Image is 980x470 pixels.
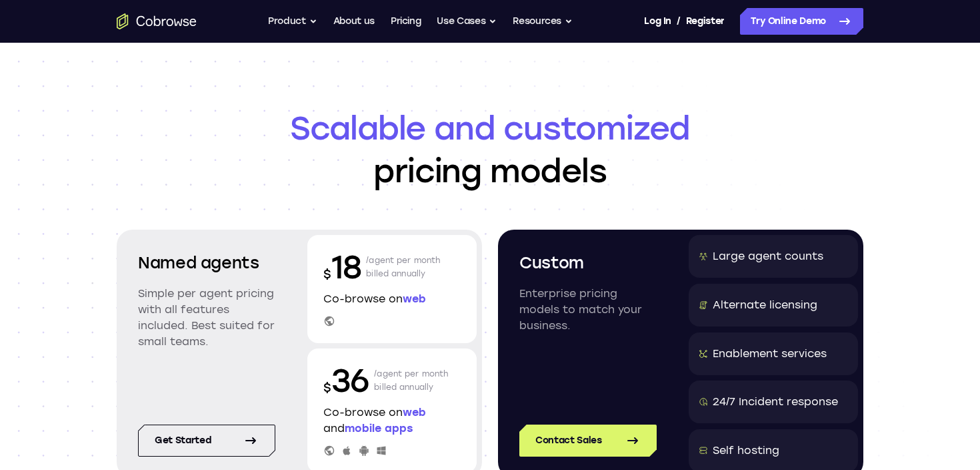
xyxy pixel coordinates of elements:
button: Use Cases [437,8,497,35]
h2: Custom [519,251,657,275]
a: Try Online Demo [740,8,863,35]
h1: pricing models [117,107,863,192]
span: Scalable and customized [117,107,863,150]
div: Alternate licensing [713,297,817,313]
a: About us [333,8,375,35]
p: Simple per agent pricing with all features included. Best suited for small teams. [138,286,275,350]
p: 36 [323,359,369,402]
div: Enablement services [713,346,827,362]
p: Enterprise pricing models to match your business. [519,286,657,334]
p: Co-browse on [323,291,461,307]
div: 24/7 Incident response [713,394,838,410]
a: Contact Sales [519,425,657,457]
p: Co-browse on and [323,405,461,437]
span: / [677,13,681,29]
p: 18 [323,246,361,288]
a: Pricing [391,8,421,35]
button: Product [268,8,317,35]
p: /agent per month billed annually [374,359,449,402]
span: $ [323,267,331,282]
h2: Named agents [138,251,275,275]
a: Go to the home page [117,13,197,29]
div: Self hosting [713,443,779,459]
p: /agent per month billed annually [366,246,441,288]
a: Get started [138,425,275,457]
button: Resources [513,8,573,35]
span: mobile apps [345,422,413,435]
span: web [403,292,426,305]
span: web [403,406,426,419]
a: Register [686,8,725,35]
a: Log In [644,8,671,35]
div: Large agent counts [713,248,823,264]
span: $ [323,381,331,395]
